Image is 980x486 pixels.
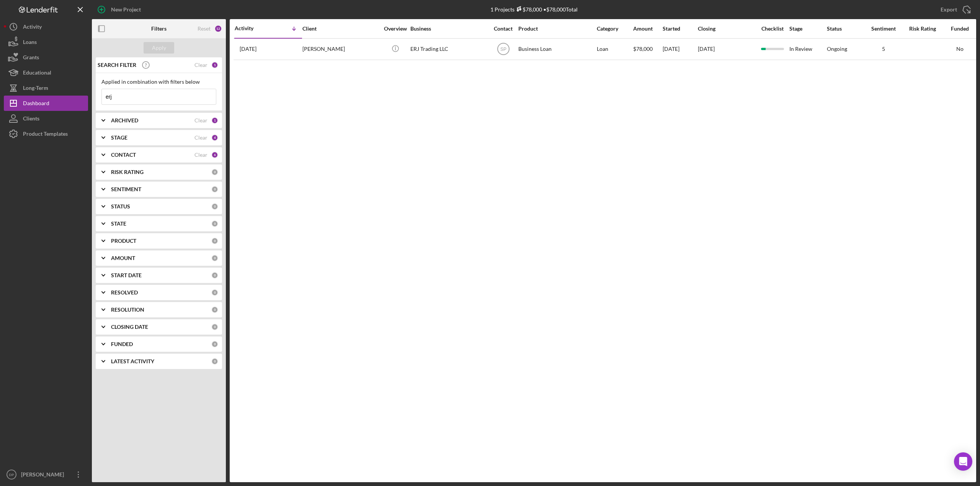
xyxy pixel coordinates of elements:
button: Export [933,2,976,17]
div: Clear [194,117,207,124]
div: Loans [23,34,37,52]
div: Sentiment [864,26,903,32]
div: Clients [23,111,39,128]
div: 0 [211,358,218,365]
time: 2025-07-02 14:31 [240,46,256,52]
time: [DATE] [698,46,715,52]
button: Loans [4,34,88,50]
div: Open Intercom Messenger [954,452,972,471]
div: Export [941,2,957,17]
div: Started [663,26,697,32]
div: 0 [211,323,218,330]
div: Activity [23,19,42,36]
b: STAGE [111,135,127,141]
b: STATE [111,221,126,227]
div: New Project [111,2,141,17]
button: DP[PERSON_NAME] [4,467,88,482]
div: Overview [381,26,410,32]
b: LATEST ACTIVITY [111,358,154,364]
div: [PERSON_NAME] [19,467,69,484]
div: 0 [211,169,218,176]
div: Applied in combination with filters below [101,79,216,85]
b: PRODUCT [111,238,136,244]
div: Category [597,26,632,32]
div: Grants [23,50,39,67]
button: Apply [144,42,174,54]
div: Reset [198,26,211,32]
div: 0 [211,255,218,262]
b: SENTIMENT [111,186,141,192]
div: [DATE] [663,39,697,59]
div: Risk Rating [903,26,942,32]
div: [PERSON_NAME] [302,39,379,59]
div: 4 [211,134,218,141]
b: START DATE [111,272,142,278]
b: RESOLVED [111,289,138,296]
div: Dashboard [23,96,49,113]
div: 1 [211,117,218,124]
button: New Project [92,2,149,17]
div: 0 [211,220,218,227]
b: CONTACT [111,152,136,158]
div: 6 [211,151,218,158]
b: RESOLUTION [111,307,144,313]
b: FUNDED [111,341,133,347]
button: Long-Term [4,80,88,96]
button: Educational [4,65,88,80]
div: Business Loan [518,39,595,59]
div: Clear [194,135,207,141]
div: $78,000 [514,6,542,13]
span: $78,000 [633,46,653,52]
div: Educational [23,65,51,82]
b: Filters [151,26,167,32]
div: Stage [789,26,826,32]
button: Clients [4,111,88,126]
button: Product Templates [4,126,88,141]
b: AMOUNT [111,255,135,261]
b: STATUS [111,203,130,210]
div: 0 [211,306,218,313]
div: 1 [211,62,218,68]
div: 0 [211,186,218,193]
text: DP [9,473,14,477]
div: Activity [235,25,268,31]
div: Loan [597,39,632,59]
button: Grants [4,50,88,65]
div: 5 [864,46,903,52]
button: Dashboard [4,96,88,111]
div: Apply [152,42,166,54]
div: In Review [789,39,826,59]
div: Product Templates [23,126,68,143]
div: Long-Term [23,80,48,98]
div: 0 [211,203,218,210]
div: Closing [698,26,755,32]
div: Client [302,26,379,32]
b: ARCHIVED [111,117,138,124]
div: 0 [211,341,218,348]
div: Amount [633,26,662,32]
div: Business [410,26,487,32]
b: RISK RATING [111,169,144,175]
button: Activity [4,19,88,34]
text: SP [500,47,506,52]
div: Contact [489,26,518,32]
div: 12 [214,25,222,33]
div: Clear [194,152,207,158]
div: ERJ Trading LLC [410,39,487,59]
div: Product [518,26,595,32]
div: Checklist [756,26,789,32]
div: Status [827,26,864,32]
b: SEARCH FILTER [98,62,136,68]
div: No [942,46,977,52]
div: 0 [211,289,218,296]
div: 0 [211,272,218,279]
div: Clear [194,62,207,68]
